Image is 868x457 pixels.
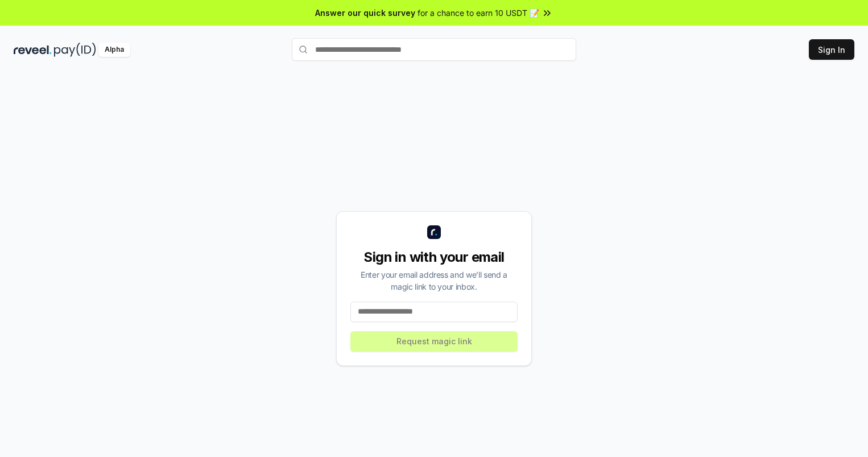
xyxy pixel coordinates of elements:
div: Alpha [98,43,130,57]
div: Enter your email address and we’ll send a magic link to your inbox. [350,269,518,293]
img: reveel_dark [14,43,52,57]
span: Answer our quick survey [315,7,415,19]
img: logo_small [427,225,441,239]
span: for a chance to earn 10 USDT 📝 [418,7,539,19]
button: Sign In [809,39,854,60]
div: Sign in with your email [350,248,518,266]
img: pay_id [54,43,96,57]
